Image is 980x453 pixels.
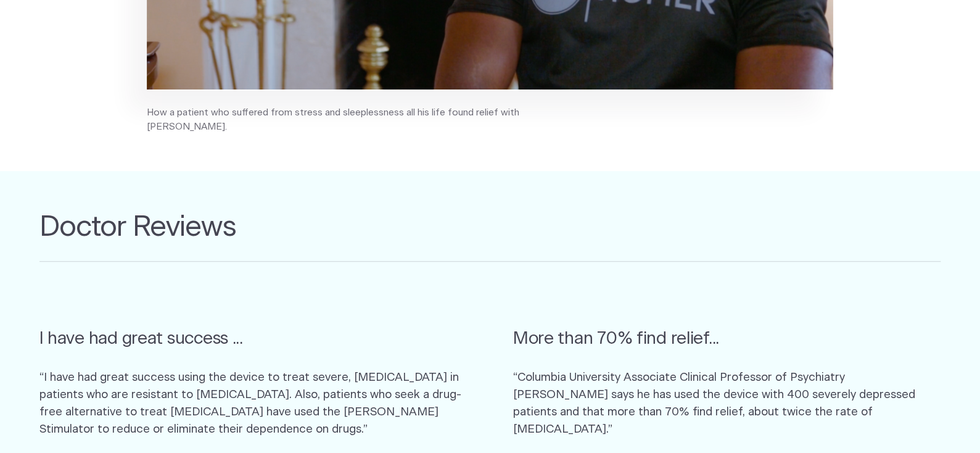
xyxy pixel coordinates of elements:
[39,326,467,352] h5: I have had great success ...
[39,369,467,438] p: “I have had great success using the device to treat severe, [MEDICAL_DATA] in patients who are re...
[513,369,941,438] p: “Columbia University Associate Clinical Professor of Psychiatry [PERSON_NAME] says he has used th...
[147,106,548,134] figcaption: How a patient who suffered from stress and sleeplessness all his life found relief with [PERSON_N...
[39,210,941,262] h2: Doctor Reviews
[513,326,941,352] h5: More than 70% find relief...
